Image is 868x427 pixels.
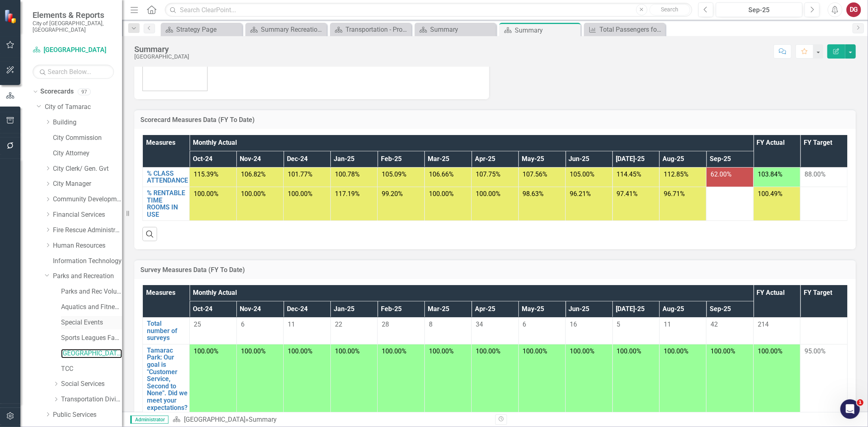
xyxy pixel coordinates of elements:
[430,24,494,35] div: Summary
[758,347,783,355] span: 100.00%
[163,24,240,35] a: Strategy Page
[130,416,168,424] span: Administrator
[382,347,407,355] span: 100.00%
[758,190,783,198] span: 100.49%
[523,347,548,355] span: 100.00%
[617,320,621,328] span: 5
[335,190,360,198] span: 117.19%
[758,170,783,178] span: 103.84%
[586,24,663,35] a: Total Passengers for All Transportation Services
[332,24,409,35] a: Transportation - Program Description (7050)
[570,170,595,178] span: 105.00%
[261,24,325,35] div: Summary Recreation - Program Description (7010)
[53,179,122,189] a: City Manager
[288,190,313,198] span: 100.00%
[617,347,642,355] span: 100.00%
[288,320,295,328] span: 11
[173,415,489,425] div: »
[78,88,91,95] div: 97
[33,46,114,55] a: [GEOGRAPHIC_DATA]
[247,24,325,35] a: Summary Recreation - Program Description (7010)
[53,149,122,158] a: City Attorney
[523,170,548,178] span: 107.56%
[711,347,735,355] span: 100.00%
[599,24,663,35] div: Total Passengers for All Transportation Services
[570,320,577,328] span: 16
[664,190,685,198] span: 96.71%
[523,320,527,328] span: 6
[61,395,122,404] a: Transportation Division
[249,416,277,423] div: Summary
[53,226,122,235] a: Fire Rescue Administration
[61,349,122,358] a: [GEOGRAPHIC_DATA]
[53,272,122,281] a: Parks and Recreation
[4,9,18,23] img: ClearPoint Strategy
[476,320,483,328] span: 34
[429,347,454,355] span: 100.00%
[382,320,389,328] span: 28
[53,133,122,143] a: City Commission
[840,399,860,419] iframe: Intercom live chat
[184,416,245,423] a: [GEOGRAPHIC_DATA]
[33,10,114,20] span: Elements & Reports
[33,20,114,33] small: City of [GEOGRAPHIC_DATA], [GEOGRAPHIC_DATA]
[476,170,501,178] span: 107.75%
[661,6,678,13] span: Search
[288,347,313,355] span: 100.00%
[61,364,122,374] a: TCC
[33,65,114,79] input: Search Below...
[515,25,579,35] div: Summary
[617,190,638,198] span: 97.41%
[194,320,201,328] span: 25
[53,257,122,266] a: Information Technology
[476,190,501,198] span: 100.00%
[61,333,122,343] a: Sports Leagues Facilities Fields
[664,320,671,328] span: 11
[241,347,266,355] span: 100.00%
[147,190,185,218] a: % RENTABLE TIME ROOMS IN USE
[617,170,642,178] span: 114.45%
[805,347,826,355] span: 95.00%
[61,303,122,312] a: Aquatics and Fitness Center
[134,45,189,54] div: Summary
[417,24,494,35] a: Summary
[61,379,122,389] a: Social Services
[523,190,544,198] span: 98.63%
[143,344,190,414] td: Double-Click to Edit Right Click for Context Menu
[241,190,266,198] span: 100.00%
[805,170,826,178] span: 88.00%
[711,320,718,328] span: 42
[335,347,360,355] span: 100.00%
[143,167,190,187] td: Double-Click to Edit Right Click for Context Menu
[45,102,122,112] a: City of Tamarac
[53,210,122,220] a: Financial Services
[719,5,800,15] div: Sep-25
[382,190,403,198] span: 99.20%
[165,3,692,17] input: Search ClearPoint...
[61,287,122,296] a: Parks and Rec Volunteers
[140,266,850,274] h3: Survey Measures Data (FY To Date)
[40,87,74,96] a: Scorecards
[176,24,240,35] div: Strategy Page
[846,2,861,17] button: DG
[335,320,342,328] span: 22
[288,170,313,178] span: 101.77%
[194,170,219,178] span: 115.39%
[147,170,188,184] a: % CLASS ATTENDANCE
[61,318,122,327] a: Special Events
[649,4,690,15] button: Search
[429,320,433,328] span: 8
[53,118,122,127] a: Building
[429,170,454,178] span: 106.66%
[570,190,591,198] span: 96.21%
[147,347,188,411] a: Tamarac Park: Our goal is "Customer Service, Second to None". Did we meet your expectations?
[345,24,409,35] div: Transportation - Program Description (7050)
[664,347,689,355] span: 100.00%
[711,170,732,178] span: 62.00%
[143,317,190,344] td: Double-Click to Edit Right Click for Context Menu
[134,54,189,60] div: [GEOGRAPHIC_DATA]
[758,320,769,328] span: 214
[241,170,266,178] span: 106.82%
[140,116,850,124] h3: Scorecard Measures Data (FY To Date)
